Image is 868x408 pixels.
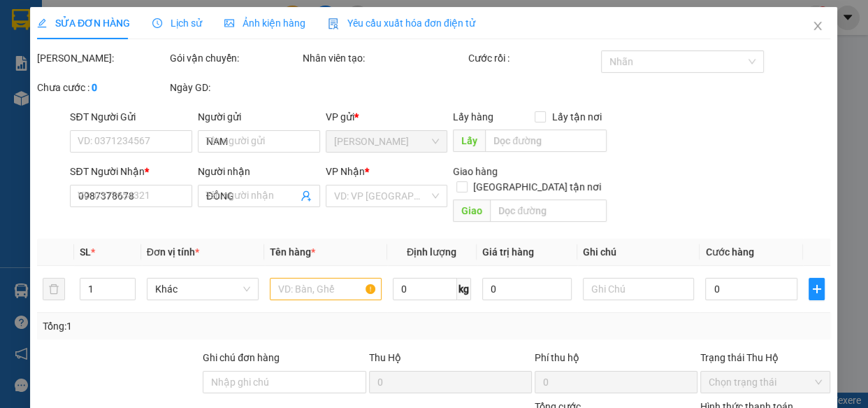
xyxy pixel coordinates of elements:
button: Close [799,7,838,46]
span: CR : [10,92,32,106]
div: Nhân viên tạo: [303,50,465,66]
b: 0 [92,82,97,93]
div: Gói vận chuyển: [170,50,300,66]
span: Định lượng [407,246,456,258]
img: icon [328,18,340,29]
div: A TUÂN [133,45,246,62]
div: Người gửi [198,109,321,125]
span: Lấy hàng [454,111,494,122]
button: delete [43,278,65,300]
span: Ảnh kiện hàng [225,17,306,29]
button: plus [809,278,825,300]
span: SL [80,246,91,258]
input: Dọc đường [491,199,607,222]
span: Yêu cầu xuất hóa đơn điện tử [328,17,476,29]
span: Thu Hộ [369,352,401,363]
div: Phí thu hộ [535,350,697,371]
span: Đơn vị tính [147,246,199,258]
span: Hồ Chí Minh [334,131,440,152]
div: Chưa cước : [37,80,167,95]
label: Ghi chú đơn hàng [203,352,280,363]
span: close [813,20,824,31]
div: VP gửi [326,109,448,125]
span: user-add [301,190,312,202]
th: Ghi chú [577,239,700,266]
span: Giao [454,199,491,222]
div: 0918935425 [133,62,246,82]
span: kg [457,278,471,300]
span: Lấy [454,129,486,152]
span: Tên hàng [270,246,315,258]
span: edit [37,18,47,28]
div: CAO SU KIÊN KIỆT [12,43,124,77]
span: Giá trị hàng [482,246,534,258]
div: [PERSON_NAME]: [37,50,167,66]
div: SĐT Người Nhận [71,164,193,179]
input: VD: Bàn, Ghế [270,278,382,300]
span: clock-circle [153,18,163,28]
input: Ghi chú đơn hàng [203,371,366,393]
span: picture [225,18,235,28]
div: Tổng: 1 [43,318,336,334]
div: Cước rồi : [468,50,598,66]
span: plus [810,283,825,295]
div: [PERSON_NAME] [12,12,124,43]
input: Dọc đường [486,129,607,152]
span: Lịch sử [153,17,203,29]
input: Ghi Chú [583,278,695,300]
span: Gửi: [12,12,34,27]
span: Nhận: [133,13,167,28]
span: Khác [155,279,250,300]
span: Lấy tận nơi [547,109,607,125]
div: Người nhận [198,164,321,179]
span: VP Nhận [326,166,365,177]
div: SĐT Người Gửi [71,109,193,125]
span: Chọn trạng thái [709,372,823,393]
div: 180.000 [10,90,126,107]
div: VP [PERSON_NAME] [133,12,246,45]
span: SỬA ĐƠN HÀNG [37,17,130,29]
span: [GEOGRAPHIC_DATA] tận nơi [468,179,607,195]
span: Giao hàng [454,166,498,177]
div: Ngày GD: [170,80,300,95]
div: Trạng thái Thu Hộ [701,350,831,365]
span: Cước hàng [706,246,754,258]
